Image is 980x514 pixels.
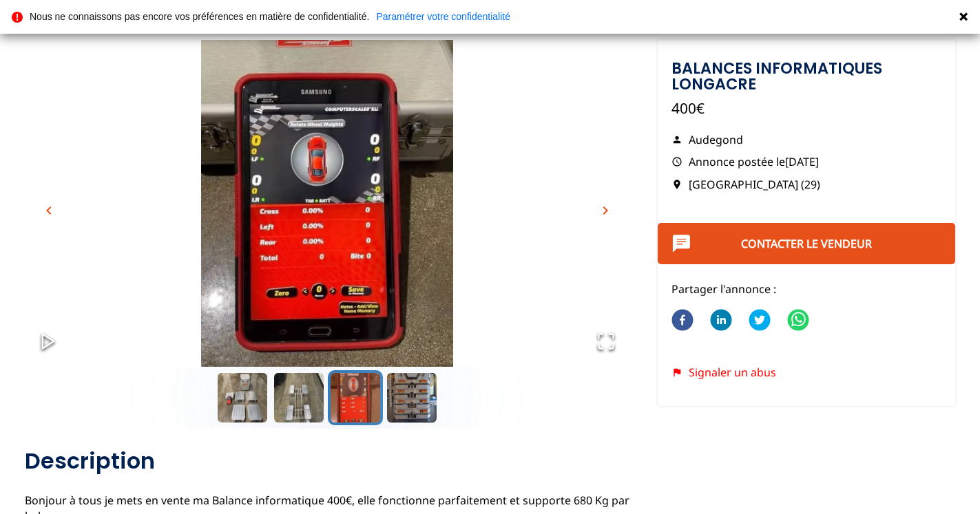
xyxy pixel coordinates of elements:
[595,200,616,221] button: chevron_right
[30,12,369,21] p: Nous ne connaissons pas encore vos préférences en matière de confidentialité.
[671,366,942,378] div: Signaler un abus
[671,177,942,192] p: [GEOGRAPHIC_DATA] (29)
[25,370,630,425] div: Thumbnail Navigation
[41,202,57,219] span: chevron_left
[583,318,629,367] button: Open Fullscreen
[671,132,942,147] p: Audegond
[328,370,383,425] button: Go to Slide 3
[25,40,630,376] img: image
[671,61,942,92] h1: Balances informatiques Longacre
[749,301,771,342] button: twitter
[671,281,942,297] p: Partager l'annonce :
[671,154,942,169] p: Annonce postée le [DATE]
[25,40,630,367] div: Go to Slide 3
[39,200,59,221] button: chevron_left
[25,318,72,367] button: Play or Pause Slideshow
[658,223,956,264] button: Contacter le vendeur
[271,370,326,425] button: Go to Slide 2
[671,98,942,118] p: 400€
[787,301,809,342] button: whatsapp
[710,301,732,342] button: linkedin
[384,370,439,425] button: Go to Slide 4
[671,301,694,342] button: facebook
[376,12,510,21] a: Paramétrer votre confidentialité
[597,202,614,219] span: chevron_right
[215,370,270,425] button: Go to Slide 1
[25,447,630,475] h2: Description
